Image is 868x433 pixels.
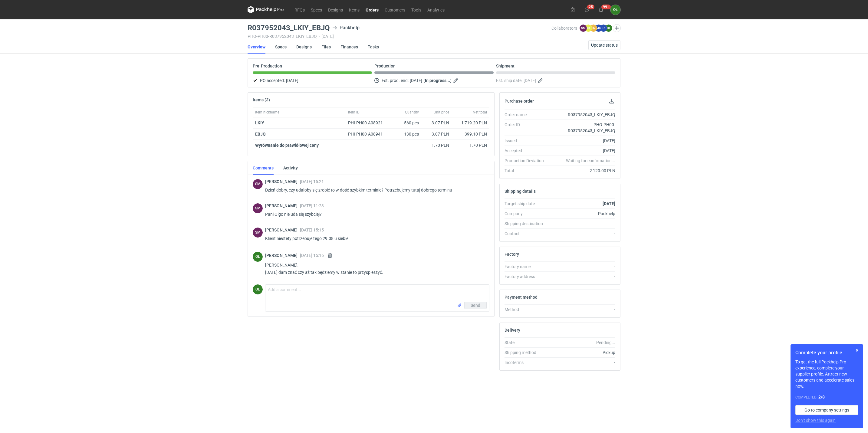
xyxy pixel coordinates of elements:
[321,40,331,54] a: Files
[286,77,298,84] span: [DATE]
[610,5,620,15] button: OŁ
[549,148,615,154] div: [DATE]
[585,25,592,32] figcaption: DK
[308,6,325,13] a: Specs
[505,138,549,144] div: Issued
[253,228,263,238] div: Sebastian Markut
[374,77,494,84] div: Est. prod. end:
[296,40,312,54] a: Designs
[300,203,324,208] span: [DATE] 11:23
[505,274,549,280] div: Factory address
[596,5,606,15] button: 99+
[253,252,263,262] figcaption: OŁ
[795,405,858,415] a: Go to company settings
[505,148,549,154] div: Accepted
[253,203,263,213] div: Sebastian Markut
[549,211,615,217] div: Packhelp
[253,284,263,294] figcaption: OŁ
[605,25,612,32] figcaption: OŁ
[505,168,549,174] div: Total
[537,77,544,84] button: Edit estimated shipping date
[603,201,615,206] strong: [DATE]
[318,34,320,39] span: •
[453,77,460,84] button: Edit estimated production end date
[608,97,615,105] button: Download PO
[275,40,287,54] a: Specs
[391,129,421,140] div: 130 pcs
[405,110,419,115] span: Quantity
[580,25,587,32] figcaption: SM
[255,132,266,136] strong: EBJQ
[332,24,360,31] div: Packhelp
[795,394,858,400] div: Completed:
[505,295,538,300] h2: Payment method
[818,395,825,399] strong: 2 / 8
[248,24,330,31] h3: R037952043_LKIY_EBJQ
[595,25,602,32] figcaption: MK
[255,120,264,125] strong: LKIY
[340,40,358,54] a: Finances
[253,284,263,294] div: Olga Łopatowicz
[248,40,265,54] a: Overview
[795,417,836,423] button: Don’t show this again
[454,142,487,148] div: 1.70 PLN
[450,78,452,83] em: )
[300,228,324,232] span: [DATE] 15:15
[610,5,620,15] div: Olga Łopatowicz
[265,186,485,194] p: Dzień dobry, czy udałoby się zrobić to w dość szybkim terminie? Potrzebujemy tutaj dobrego terminu
[505,307,549,313] div: Method
[549,274,615,280] div: -
[424,131,449,137] div: 3.07 PLN
[496,77,615,84] div: Est. ship date:
[348,131,389,137] div: PHI-PH00-A08941
[549,231,615,237] div: -
[348,120,389,126] div: PHI-PH00-A08921
[505,221,549,227] div: Shipping destination
[505,112,549,118] div: Order name
[265,211,485,218] p: Pani Olgo nie uda się szybciej?
[253,252,263,262] div: Olga Łopatowicz
[454,120,487,126] div: 1 719.20 PLN
[424,6,448,13] a: Analytics
[549,168,615,174] div: 2 120.00 PLN
[300,179,324,184] span: [DATE] 15:21
[505,201,549,207] div: Target ship date
[253,64,282,68] p: Pre-Production
[248,34,551,39] div: PHO-PH00-R037952043_LKIY_EBJQ [DATE]
[408,6,424,13] a: Tools
[425,78,450,83] strong: In progress...
[549,122,615,134] div: PHO-PH00-R037952043_LKIY_EBJQ
[524,77,536,84] span: [DATE]
[424,120,449,126] div: 3.07 PLN
[600,25,607,32] figcaption: JZ
[391,117,421,129] div: 560 pcs
[368,40,379,54] a: Tasks
[253,161,274,175] a: Comments
[582,5,592,15] button: 25
[549,307,615,313] div: -
[505,189,536,194] h2: Shipping details
[423,78,425,83] em: (
[566,158,615,164] em: Waiting for confirmation...
[253,97,270,102] h2: Items (3)
[348,110,360,115] span: Item ID
[853,347,861,354] button: Skip for now
[265,203,300,208] span: [PERSON_NAME]
[382,6,408,13] a: Customers
[464,302,487,309] button: Send
[505,211,549,217] div: Company
[300,253,324,258] span: [DATE] 15:16
[265,235,485,242] p: Klient niestety potrzebuje tego 29.08 u siebie
[549,359,615,366] div: -
[549,264,615,270] div: -
[473,110,487,115] span: Net total
[253,179,263,189] figcaption: SM
[588,40,620,50] button: Update status
[253,77,372,84] div: PO accepted:
[255,143,319,148] strong: Wyrównanie do prawidłowej ceny
[496,64,515,68] p: Shipment
[255,110,279,115] span: Item nickname
[505,264,549,270] div: Factory name
[265,261,485,276] p: [PERSON_NAME], [DATE] dam znać czy aż tak będziemy w stanie to przyspieszyć.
